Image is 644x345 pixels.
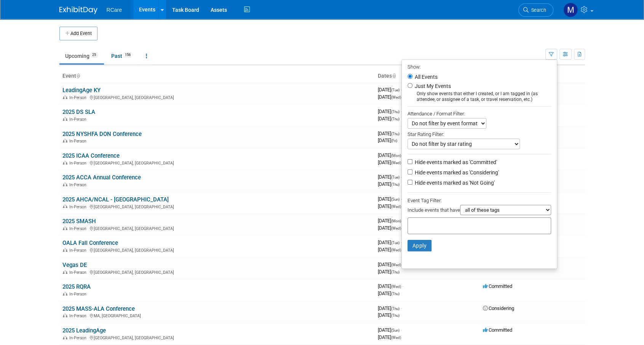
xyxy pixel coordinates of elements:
span: (Tue) [391,88,400,92]
span: (Wed) [391,284,401,289]
span: In-Person [69,313,89,318]
span: (Tue) [391,175,400,179]
span: In-Person [69,226,89,231]
span: [DATE] [378,160,401,165]
span: [DATE] [378,196,402,202]
div: [GEOGRAPHIC_DATA], [GEOGRAPHIC_DATA] [62,334,372,340]
a: 2025 AHCA/NCAL - [GEOGRAPHIC_DATA] [62,196,169,203]
div: Attendance / Format Filter: [407,109,551,118]
label: Hide events marked as 'Considering' [413,169,499,176]
span: (Fri) [391,139,397,143]
span: [DATE] [378,247,401,252]
span: (Sun) [391,328,400,332]
span: [DATE] [378,291,400,296]
span: (Wed) [391,226,401,230]
div: [GEOGRAPHIC_DATA], [GEOGRAPHIC_DATA] [62,269,372,275]
span: [DATE] [378,305,402,311]
span: [DATE] [378,131,402,136]
div: [GEOGRAPHIC_DATA], [GEOGRAPHIC_DATA] [62,203,372,209]
img: In-Person Event [63,270,67,274]
a: 2025 DS SLA [62,109,95,115]
span: 156 [123,52,133,58]
span: [DATE] [378,225,401,231]
div: Star Rating Filter: [407,129,551,139]
span: (Thu) [391,110,400,114]
span: In-Person [69,161,89,166]
span: In-Person [69,182,89,187]
a: Past156 [105,49,139,63]
span: - [401,305,402,311]
a: Sort by Start Date [392,73,396,79]
div: [GEOGRAPHIC_DATA], [GEOGRAPHIC_DATA] [62,94,372,100]
img: In-Person Event [63,248,67,252]
img: In-Person Event [63,335,67,339]
span: In-Person [69,335,89,340]
label: Just My Events [413,82,451,90]
span: [DATE] [378,262,403,267]
span: - [401,109,402,114]
img: In-Person Event [63,204,67,208]
span: [DATE] [378,137,397,143]
span: (Wed) [391,161,401,165]
span: [DATE] [378,334,401,340]
span: (Thu) [391,117,400,121]
a: OALA Fall Conference [62,240,118,246]
div: [GEOGRAPHIC_DATA], [GEOGRAPHIC_DATA] [62,160,372,166]
a: Vegas DE [62,262,87,268]
a: LeadingAge KY [62,87,101,94]
span: (Wed) [391,248,401,252]
div: [GEOGRAPHIC_DATA], [GEOGRAPHIC_DATA] [62,247,372,253]
span: [DATE] [378,181,400,187]
a: 2025 MASS-ALA Conference [62,305,135,312]
span: - [401,240,402,245]
a: 2025 ICAA Conference [62,152,120,159]
img: In-Person Event [63,182,67,186]
span: [DATE] [378,312,400,318]
span: [DATE] [378,116,400,121]
span: (Wed) [391,335,401,340]
span: (Wed) [391,204,401,209]
span: - [401,327,402,333]
a: 2025 ACCA Annual Conference [62,174,141,181]
span: (Tue) [391,241,400,245]
div: Only show events that either I created, or I am tagged in (as attendee, or assignee of a task, or... [407,91,551,102]
span: [DATE] [378,152,403,158]
img: In-Person Event [63,161,67,165]
img: In-Person Event [63,95,67,99]
span: Considering [483,305,514,311]
span: Committed [483,283,512,289]
a: Search [518,3,553,17]
span: (Thu) [391,292,400,296]
div: [GEOGRAPHIC_DATA], [GEOGRAPHIC_DATA] [62,225,372,231]
th: Dates [375,70,480,83]
span: Committed [483,327,512,333]
span: In-Person [69,292,89,297]
img: In-Person Event [63,292,67,295]
img: In-Person Event [63,313,67,317]
span: - [402,283,403,289]
span: - [401,87,402,93]
div: Event Tag Filter: [407,196,551,205]
span: [DATE] [378,203,401,209]
span: [DATE] [378,283,403,289]
span: In-Person [69,270,89,275]
span: [DATE] [378,327,402,333]
a: 2025 SMASH [62,218,96,225]
span: (Wed) [391,263,401,267]
img: In-Person Event [63,226,67,230]
a: Sort by Event Name [76,73,80,79]
th: Event [59,70,375,83]
span: In-Person [69,248,89,253]
span: In-Person [69,139,89,144]
span: In-Person [69,117,89,122]
span: (Wed) [391,95,401,99]
button: Add Event [59,27,97,40]
span: (Sun) [391,197,400,201]
span: 25 [90,52,98,58]
img: In-Person Event [63,117,67,121]
span: (Thu) [391,132,400,136]
span: (Mon) [391,219,401,223]
span: (Thu) [391,270,400,274]
span: - [401,174,402,180]
button: Apply [407,240,432,251]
